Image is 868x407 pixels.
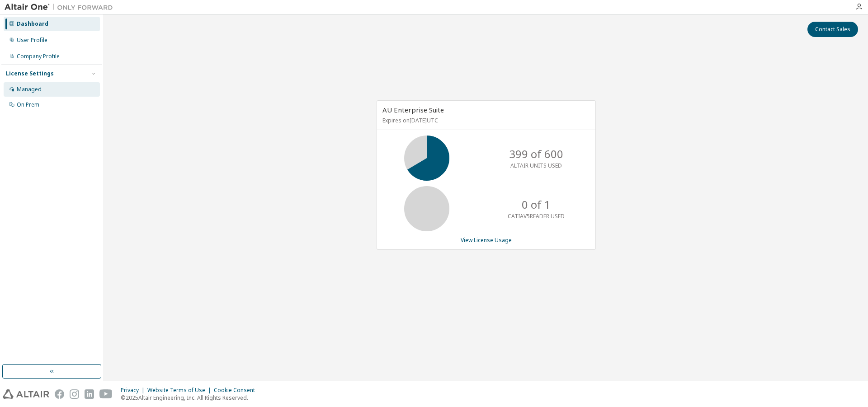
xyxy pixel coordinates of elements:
div: Privacy [121,387,147,394]
p: ALTAIR UNITS USED [510,162,562,169]
img: altair_logo.svg [3,389,49,399]
div: License Settings [6,70,54,77]
p: 0 of 1 [522,197,551,212]
p: Expires on [DATE] UTC [382,117,588,124]
div: Website Terms of Use [147,387,214,394]
button: Contact Sales [807,22,858,37]
span: AU Enterprise Suite [382,105,444,114]
img: instagram.svg [70,389,79,399]
a: View License Usage [461,236,512,244]
p: 399 of 600 [509,146,563,162]
img: Altair One [5,3,118,12]
p: © 2025 Altair Engineering, Inc. All Rights Reserved. [121,394,260,402]
p: CATIAV5READER USED [508,212,565,220]
img: facebook.svg [55,389,64,399]
div: Cookie Consent [214,387,260,394]
div: Company Profile [17,53,60,60]
img: youtube.svg [99,389,113,399]
div: Dashboard [17,20,48,28]
div: User Profile [17,37,47,44]
div: On Prem [17,101,39,108]
div: Managed [17,86,42,93]
img: linkedin.svg [85,389,94,399]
